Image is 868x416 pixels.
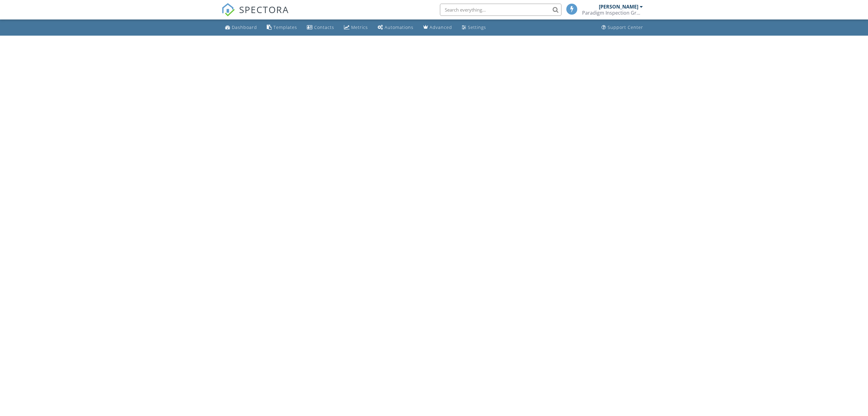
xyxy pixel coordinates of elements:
img: The Best Home Inspection Software - Spectora [221,3,235,16]
a: Settings [459,22,489,33]
a: Support Center [599,22,646,33]
a: Metrics [341,22,370,33]
div: Support Center [608,24,643,30]
div: Templates [273,24,297,30]
a: Contacts [304,22,337,33]
div: Paradigm Inspection Group [582,10,643,16]
a: SPECTORA [221,8,289,21]
div: Automations [385,24,413,30]
a: Automations (Basic) [375,22,416,33]
div: [PERSON_NAME] [599,4,638,10]
div: Dashboard [232,24,257,30]
a: Advanced [421,22,455,33]
div: Advanced [430,24,452,30]
span: SPECTORA [239,3,289,16]
div: Contacts [314,24,334,30]
div: Metrics [351,24,368,30]
input: Search everything... [440,4,561,16]
div: Settings [468,24,486,30]
a: Templates [264,22,300,33]
a: Dashboard [223,22,259,33]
